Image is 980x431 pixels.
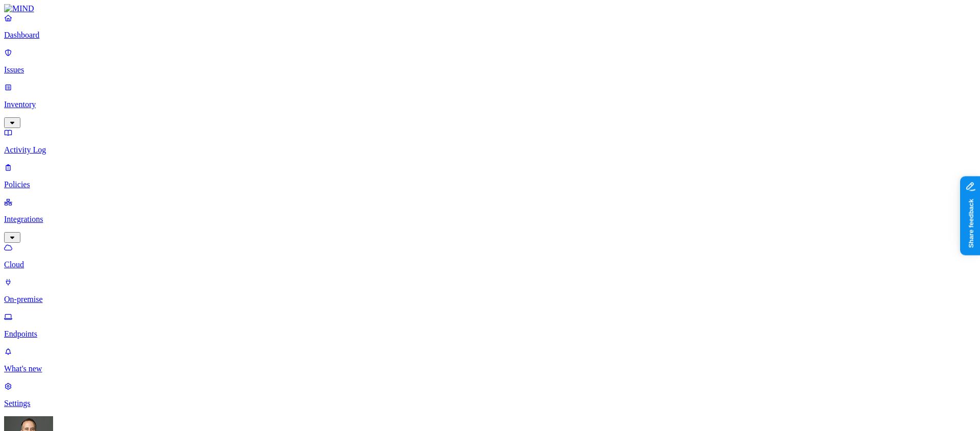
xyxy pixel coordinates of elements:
a: Dashboard [4,13,976,40]
a: Issues [4,48,976,74]
p: Inventory [4,100,976,109]
a: MIND [4,4,976,13]
p: Issues [4,65,976,74]
a: Cloud [4,243,976,269]
a: Inventory [4,83,976,126]
a: On-premise [4,277,976,304]
p: Dashboard [4,31,976,40]
p: Settings [4,399,976,408]
p: Cloud [4,260,976,269]
a: Activity Log [4,128,976,155]
p: Policies [4,180,976,189]
p: What's new [4,364,976,373]
p: Activity Log [4,145,976,155]
a: Policies [4,163,976,189]
a: Integrations [4,197,976,241]
a: Endpoints [4,312,976,339]
p: On-premise [4,295,976,304]
a: Settings [4,382,976,408]
p: Endpoints [4,329,976,339]
a: What's new [4,347,976,373]
img: MIND [4,4,34,13]
p: Integrations [4,215,976,224]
